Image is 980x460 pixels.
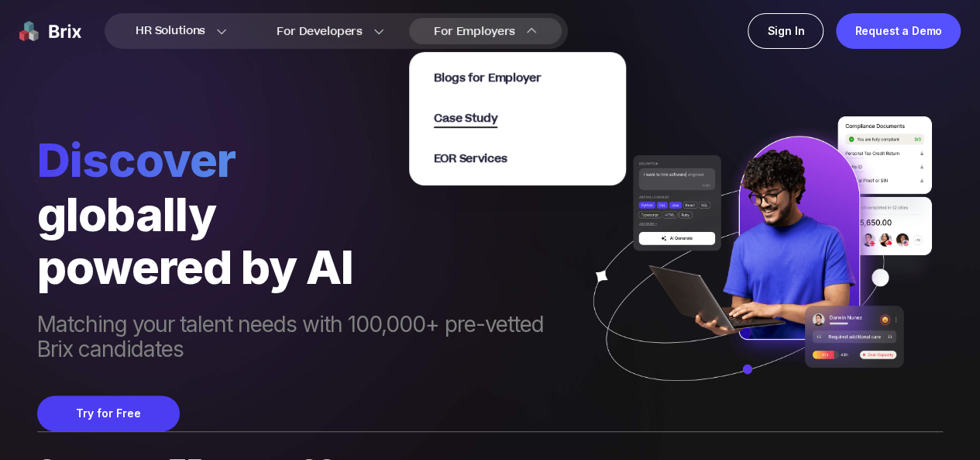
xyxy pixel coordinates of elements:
[434,23,515,40] span: For Employers
[573,116,943,413] img: ai generate
[37,240,573,293] div: powered by AI
[434,110,497,128] span: Case Study
[37,188,573,240] div: globally
[37,312,573,365] span: Matching your talent needs with 100,000+ pre-vetted Brix candidates
[37,396,180,431] button: Try for Free
[136,19,205,43] span: HR Solutions
[836,13,961,49] a: Request a Demo
[434,150,507,167] span: EOR Services
[434,69,541,86] a: Blogs for Employer
[37,132,573,188] span: Discover
[748,13,824,49] a: Sign In
[434,150,507,167] a: EOR Services
[277,23,363,40] span: For Developers
[434,109,497,126] a: Case Study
